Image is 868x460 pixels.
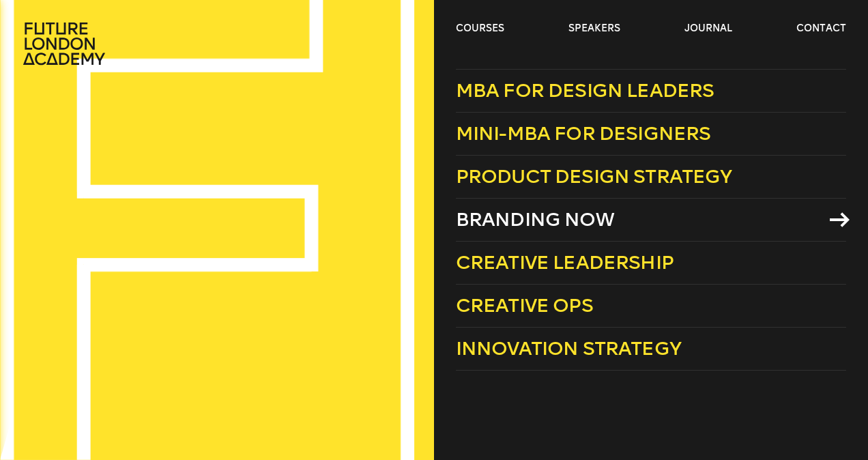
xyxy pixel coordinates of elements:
a: courses [456,22,504,35]
a: Innovation Strategy [456,328,846,371]
a: contact [796,22,846,35]
a: Creative Leadership [456,242,846,285]
a: speakers [568,22,620,35]
a: Mini-MBA for Designers [456,113,846,156]
a: Branding Now [456,199,846,242]
a: Product Design Strategy [456,156,846,199]
span: Innovation Strategy [456,337,681,360]
span: Mini-MBA for Designers [456,122,711,145]
span: Product Design Strategy [456,165,732,188]
a: MBA for Design Leaders [456,69,846,113]
span: Creative Leadership [456,251,674,274]
a: Creative Ops [456,285,846,328]
span: Branding Now [456,208,614,231]
span: MBA for Design Leaders [456,79,714,102]
a: journal [684,22,732,35]
span: Creative Ops [456,294,593,317]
